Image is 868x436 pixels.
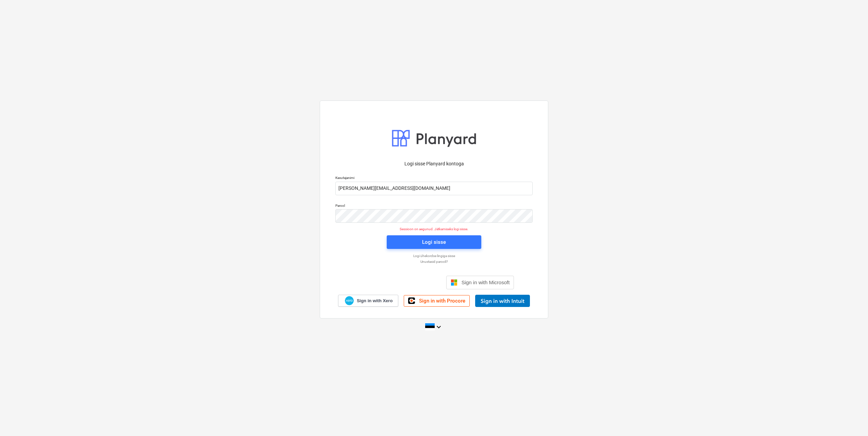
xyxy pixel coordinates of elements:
[462,279,510,285] span: Sign in with Microsoft
[332,259,536,264] a: Unustasid parooli?
[335,176,533,181] p: Kasutajanimi
[338,295,399,307] a: Sign in with Xero
[357,298,393,304] span: Sign in with Xero
[345,296,354,305] img: Xero logo
[351,275,444,290] iframe: Sisselogimine Google'i nupu abil
[335,203,533,209] p: Parool
[387,235,481,249] button: Logi sisse
[419,298,465,304] span: Sign in with Procore
[331,227,537,231] p: Sessioon on aegunud. Jätkamiseks logi sisse.
[451,279,457,286] img: Microsoft logo
[332,254,536,258] a: Logi ühekordse lingiga sisse
[335,182,533,195] input: Kasutajanimi
[335,160,533,167] p: Logi sisse Planyard kontoga
[435,323,443,331] i: keyboard_arrow_down
[404,295,470,307] a: Sign in with Procore
[422,238,446,247] div: Logi sisse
